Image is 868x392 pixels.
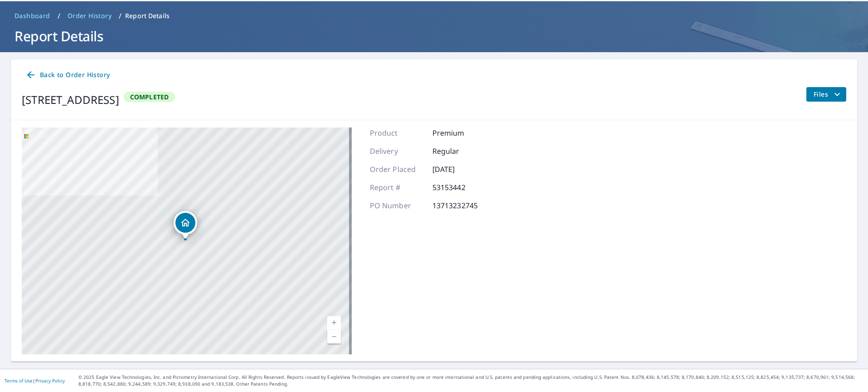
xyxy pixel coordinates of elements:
a: Privacy Policy [35,377,65,384]
span: Dashboard [15,11,50,20]
a: Dashboard [11,9,54,23]
a: Order History [64,9,115,23]
span: Order History [68,11,112,20]
p: Regular [432,146,487,157]
p: © 2025 Eagle View Technologies, Inc. and Pictometry International Corp. All Rights Reserved. Repo... [78,374,863,387]
p: Premium [432,127,487,138]
p: [DATE] [432,164,487,175]
h1: Report Details [11,27,857,45]
p: Order Placed [370,164,424,175]
li: / [58,10,60,21]
p: PO Number [370,200,424,211]
div: [STREET_ADDRESS] [22,92,119,108]
nav: breadcrumb [11,9,857,23]
div: Dropped pin, building 1, Residential property, 95-1037 Mahea St Mililani, HI 96789 [174,211,197,239]
p: Product [370,127,424,138]
p: Report # [370,182,424,193]
p: 13713232745 [432,200,487,211]
p: Report Details [125,11,170,20]
span: Completed [125,93,175,101]
a: Terms of Use [5,377,33,384]
li: / [119,10,121,21]
a: Back to Order History [22,67,113,83]
p: 53153442 [432,182,487,193]
p: Delivery [370,146,424,157]
a: Current Level 17, Zoom In [327,316,341,330]
a: Current Level 17, Zoom Out [327,330,341,343]
span: Back to Order History [25,69,110,81]
p: | [5,378,65,383]
span: Files [814,89,843,100]
button: filesDropdownBtn-53153442 [806,87,846,102]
